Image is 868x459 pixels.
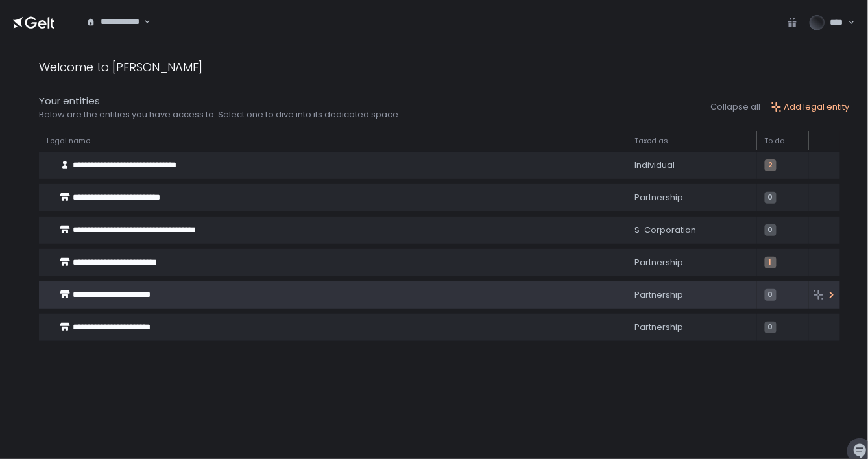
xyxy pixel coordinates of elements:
div: Individual [635,159,749,171]
button: Add legal entity [771,101,850,113]
div: Welcome to [PERSON_NAME] [39,58,203,76]
span: 0 [765,224,777,236]
button: Collapse all [711,101,761,113]
span: 0 [765,322,777,333]
div: S-Corporation [635,224,749,236]
span: 0 [765,192,777,204]
span: Legal name [47,136,90,146]
div: Partnership [635,289,749,301]
div: Search for option [78,9,151,36]
div: Below are the entities you have access to. Select one to dive into its dedicated space. [39,109,400,121]
div: Your entities [39,94,400,109]
span: 2 [765,159,777,171]
div: Partnership [635,322,749,333]
input: Search for option [86,28,143,41]
div: Partnership [635,192,749,204]
span: To do [765,136,785,146]
span: 1 [765,257,777,268]
div: Partnership [635,257,749,268]
span: Taxed as [635,136,669,146]
span: 0 [765,289,777,301]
